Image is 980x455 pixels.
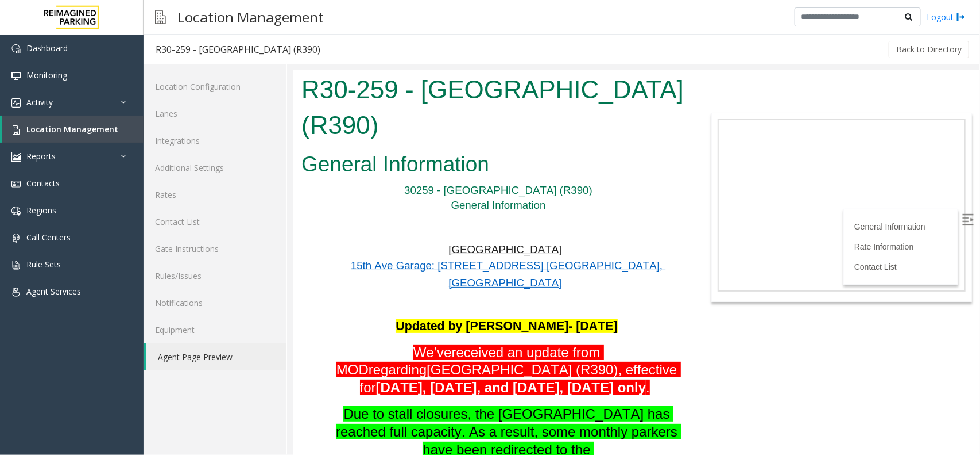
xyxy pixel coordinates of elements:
[9,79,392,109] h2: General Information
[144,235,286,262] a: Gate Instructions
[26,232,71,243] span: Call Centers
[144,154,286,181] a: Additional Settings
[26,151,56,162] span: Reports
[26,97,53,108] span: Activity
[11,71,21,81] img: 'icon'
[156,42,320,57] div: R30-259 - [GEOGRAPHIC_DATA] (R390)
[11,125,21,135] img: 'icon'
[121,274,159,290] span: We’ve
[111,114,300,126] span: 30259 - [GEOGRAPHIC_DATA] (R390)
[11,44,21,53] img: 'icon'
[144,289,286,316] a: Notifications
[11,98,21,108] img: 'icon'
[11,234,21,243] img: 'icon'
[9,2,392,72] h1: R30-259 - [GEOGRAPHIC_DATA] (R390)
[144,100,286,127] a: Lanes
[353,309,357,325] span: .
[11,288,21,297] img: 'icon'
[76,292,134,307] span: regarding
[144,73,286,100] a: Location Configuration
[156,173,269,185] span: [GEOGRAPHIC_DATA]
[11,207,21,216] img: 'icon'
[11,179,21,189] img: 'icon'
[2,116,144,143] a: Location Management
[144,127,286,154] a: Integrations
[144,181,286,208] a: Rates
[561,152,633,161] a: General Information
[26,178,60,189] span: Contacts
[103,249,324,263] span: Updated by [PERSON_NAME]- [DATE]
[561,172,621,181] a: Rate Information
[927,11,966,23] a: Logout
[40,336,388,404] span: Due to stall closures, the [GEOGRAPHIC_DATA] has reached full capacity. As a result, some monthly...
[155,3,166,31] img: pageIcon
[58,189,373,219] a: 15th Ave Garage: [STREET_ADDRESS] [GEOGRAPHIC_DATA], [GEOGRAPHIC_DATA]
[669,144,681,155] img: Open/Close Sidebar Menu
[26,43,68,53] span: Dashboard
[144,208,286,235] a: Contact List
[956,11,966,23] img: logout
[158,129,253,141] span: General Information
[44,274,311,308] span: received an update from MOD
[172,3,330,31] h3: Location Management
[11,261,21,270] img: 'icon'
[561,192,604,201] a: Contact List
[11,152,21,162] img: 'icon'
[144,316,286,343] a: Equipment
[889,41,969,58] button: Back to Directory
[26,286,81,297] span: Agent Services
[144,262,286,289] a: Rules/Issues
[146,343,286,370] a: Agent Page Preview
[26,205,56,216] span: Regions
[67,292,388,325] span: [GEOGRAPHIC_DATA] (R390), effective for
[26,70,67,81] span: Monitoring
[83,309,354,325] span: [DATE], [DATE], and [DATE], [DATE] only
[26,124,118,135] span: Location Management
[26,259,61,270] span: Rule Sets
